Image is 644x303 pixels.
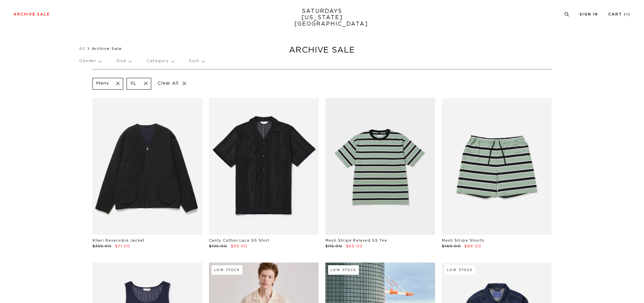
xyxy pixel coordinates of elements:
span: $140.00 [442,244,461,248]
span: $84.00 [464,244,481,248]
p: Gender [79,53,101,69]
a: Cart (1) [608,12,630,16]
span: $71.00 [115,244,130,248]
p: XL [130,81,137,87]
span: Archive Sale [92,47,122,51]
a: Canty Cotton Lace SS Shirt [209,239,269,242]
span: $195.00 [209,244,227,248]
a: Sign In [580,12,598,16]
span: $115.00 [325,244,342,248]
span: $39.00 [231,244,247,248]
div: Low Stock [445,265,475,275]
a: Mesh Stripe Relaxed SS Tee [325,239,387,242]
p: Size [116,53,131,69]
span: $69.00 [346,244,363,248]
a: Mesh Stripe Shorts [442,239,484,242]
a: All [79,47,85,51]
div: Low Stock [328,265,359,275]
p: Clear All [155,78,189,90]
div: Low Stock [212,265,242,275]
small: 1 [626,13,628,16]
a: SATURDAYS[US_STATE][GEOGRAPHIC_DATA] [294,8,350,27]
p: Sort [189,53,204,69]
p: Category [146,53,174,69]
span: $355.00 [92,244,111,248]
a: Khari Reversible Jacket [92,239,144,242]
a: Archive Sale [14,12,50,16]
p: Mens [96,81,109,87]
